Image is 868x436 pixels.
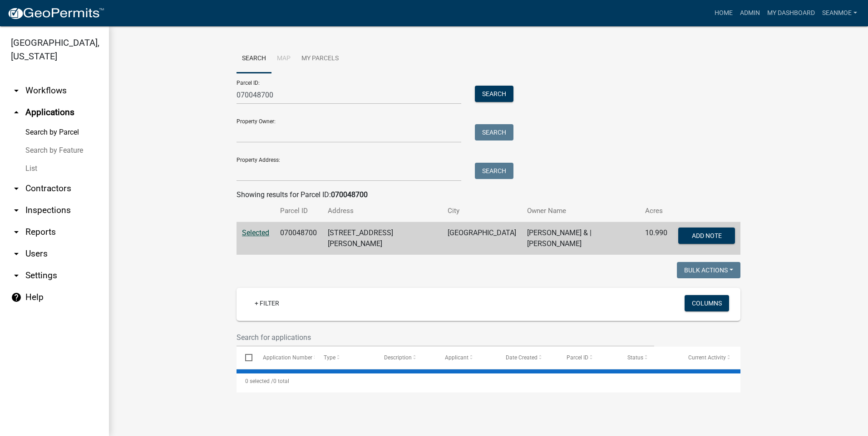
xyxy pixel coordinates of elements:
[322,200,442,222] th: Address
[445,354,469,361] span: Applicant
[254,347,315,368] datatable-header-cell: Application Number
[11,85,22,96] i: arrow_drop_down
[324,354,335,361] span: Type
[237,44,271,73] a: Search
[475,163,513,179] button: Search
[736,5,764,22] a: Admin
[558,347,619,368] datatable-header-cell: Parcel ID
[688,354,726,361] span: Current Activity
[680,347,740,368] datatable-header-cell: Current Activity
[11,107,22,118] i: arrow_drop_up
[275,222,322,255] td: 070048700
[322,222,442,255] td: [STREET_ADDRESS][PERSON_NAME]
[11,183,22,194] i: arrow_drop_down
[296,44,344,73] a: My Parcels
[11,227,22,237] i: arrow_drop_down
[619,347,680,368] datatable-header-cell: Status
[237,347,254,368] datatable-header-cell: Select
[375,347,436,368] datatable-header-cell: Description
[506,354,538,361] span: Date Created
[242,228,269,237] a: Selected
[384,354,412,361] span: Description
[522,222,640,255] td: [PERSON_NAME] & | [PERSON_NAME]
[11,205,22,216] i: arrow_drop_down
[442,222,522,255] td: [GEOGRAPHIC_DATA]
[436,347,497,368] datatable-header-cell: Applicant
[640,222,673,255] td: 10.990
[497,347,558,368] datatable-header-cell: Date Created
[764,5,819,22] a: My Dashboard
[475,124,513,140] button: Search
[627,354,643,361] span: Status
[247,295,286,311] a: + Filter
[263,354,312,361] span: Application Number
[522,200,640,222] th: Owner Name
[315,347,375,368] datatable-header-cell: Type
[711,5,736,22] a: Home
[275,200,322,222] th: Parcel ID
[685,295,729,311] button: Columns
[11,248,22,259] i: arrow_drop_down
[640,200,673,222] th: Acres
[442,200,522,222] th: City
[567,354,588,361] span: Parcel ID
[11,270,22,281] i: arrow_drop_down
[475,86,513,102] button: Search
[245,378,273,384] span: 0 selected /
[331,190,368,199] strong: 070048700
[237,189,740,200] div: Showing results for Parcel ID:
[237,328,654,347] input: Search for applications
[237,370,740,392] div: 0 total
[678,228,735,244] button: Add Note
[11,292,22,303] i: help
[691,232,721,239] span: Add Note
[819,5,861,22] a: SeanMoe
[677,262,740,278] button: Bulk Actions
